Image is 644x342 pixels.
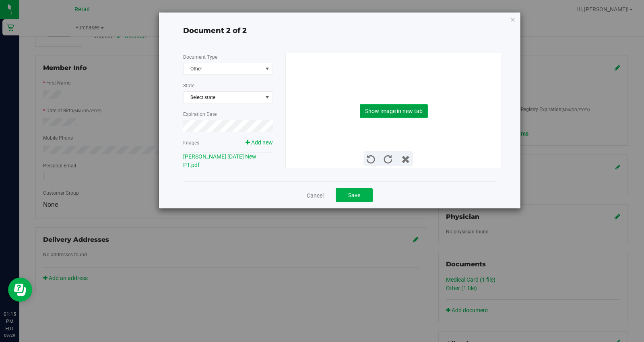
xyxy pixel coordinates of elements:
a: [PERSON_NAME] [DATE] New PT.pdf [183,153,256,168]
label: Document Type [183,54,217,61]
span: Select state [184,92,272,103]
span: select [262,63,272,74]
div: Document 2 of 2 [183,25,496,36]
button: Show image in new tab [360,104,428,118]
label: Images [183,139,199,146]
a: Add new [246,139,273,146]
span: Add new [251,139,273,146]
label: State [183,82,194,89]
button: Save [336,188,373,202]
label: Expiration Date [183,111,217,118]
span: Save [348,192,360,198]
span: Other [184,63,262,74]
iframe: Resource center [8,278,32,302]
a: Cancel [307,192,324,200]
